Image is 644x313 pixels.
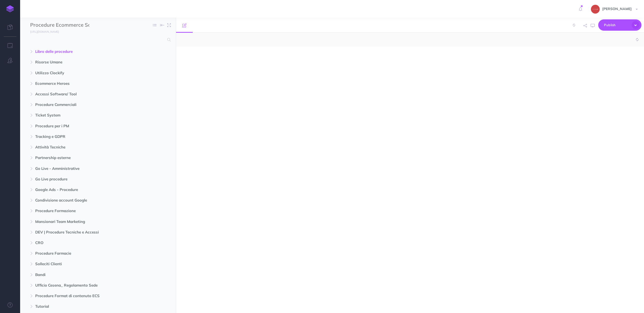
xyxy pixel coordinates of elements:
span: Condivisione account Google [35,197,139,203]
span: Procedure Commerciali [35,102,139,108]
span: Partnership esterne [35,155,139,161]
span: Ticket System [35,112,139,118]
span: Procedure Format di contenuto ECS [35,293,139,299]
span: Publish [604,21,629,29]
span: [PERSON_NAME] [600,7,634,11]
span: Procedure per i PM [35,123,139,129]
input: Documentation Name [30,21,89,29]
input: Search [30,35,164,44]
span: Go Live - Amministrative [35,166,139,172]
span: Accessi Software/ Tool [35,91,139,97]
span: DEV | Procedure Tecniche e Accessi [35,229,139,235]
span: Utilizzo Clockify [35,70,139,76]
span: Solleciti Clienti [35,261,139,267]
span: Ufficio Cesena_ Regolamento Sede [35,282,139,288]
span: Go Live procedure [35,176,139,182]
span: Google Ads - Procedure [35,187,139,193]
span: Procedure Formazione [35,208,139,214]
span: Procedure Farmacie [35,250,139,256]
button: Publish [598,19,641,31]
a: [URL][DOMAIN_NAME] [20,29,64,34]
span: Tracking e GDPR [35,134,139,140]
img: logo-mark.svg [6,5,14,12]
img: 272305e6071d9c425e97da59a84c7026.jpg [591,5,600,14]
span: Risorse Umane [35,59,139,65]
span: Libro delle procedure [35,49,139,55]
span: Mansionari Team Marketing [35,219,139,225]
span: Attività Tecniche [35,144,139,150]
span: Ecommerce Heroes [35,81,139,87]
small: [URL][DOMAIN_NAME] [30,30,59,33]
span: Bandi [35,272,139,278]
span: Tutorial [35,303,139,309]
span: CRO [35,240,139,246]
